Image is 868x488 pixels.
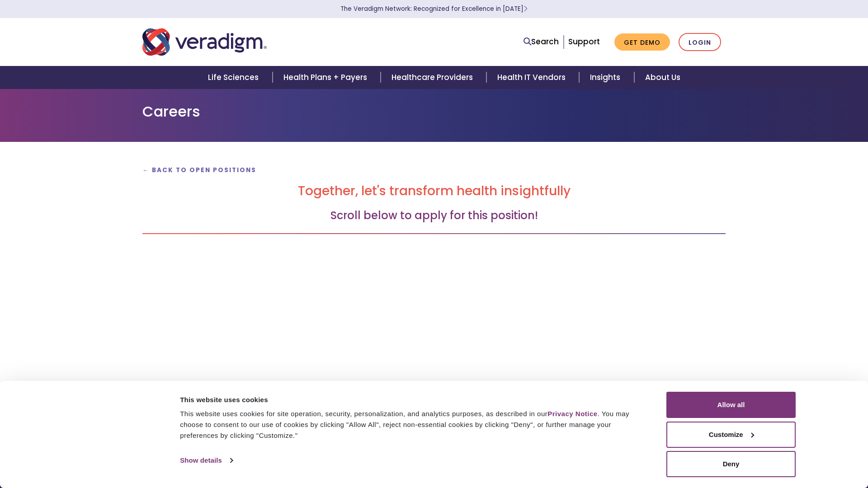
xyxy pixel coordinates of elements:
[666,392,796,418] button: Allow all
[142,103,726,120] h1: Careers
[142,166,256,174] a: ← Back to Open Positions
[142,183,726,199] h2: Together, let's transform health insightfully
[381,66,486,89] a: Healthcare Providers
[614,33,670,51] a: Get Demo
[579,66,634,89] a: Insights
[273,66,381,89] a: Health Plans + Payers
[666,451,796,477] button: Deny
[568,36,600,47] a: Support
[180,454,232,467] a: Show details
[666,422,796,448] button: Customize
[142,27,267,57] img: Veradigm logo
[340,5,528,13] a: The Veradigm Network: Recognized for Excellence in [DATE]Learn More
[180,408,646,441] div: This website uses cookies for site operation, security, personalization, and analytics purposes, ...
[524,36,559,48] a: Search
[634,66,691,89] a: About Us
[679,33,721,52] a: Login
[197,66,272,89] a: Life Sciences
[524,5,528,13] span: Learn More
[142,209,726,222] h3: Scroll below to apply for this position!
[180,394,646,405] div: This website uses cookies
[547,410,597,418] a: Privacy Notice
[486,66,579,89] a: Health IT Vendors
